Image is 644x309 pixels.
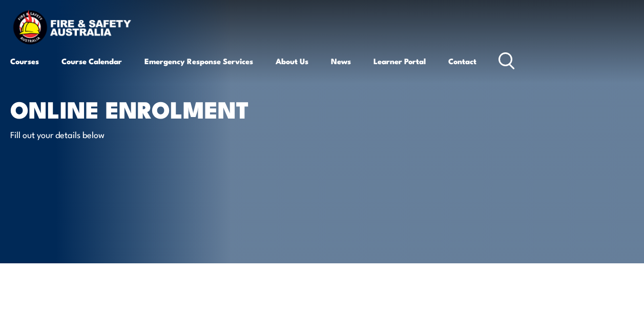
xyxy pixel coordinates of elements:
a: About Us [276,49,308,73]
h1: Online Enrolment [10,99,263,119]
a: Courses [10,49,39,73]
a: Contact [448,49,476,73]
a: Learner Portal [373,49,426,73]
a: Course Calendar [61,49,122,73]
p: Fill out your details below [10,128,197,140]
a: Emergency Response Services [144,49,253,73]
a: News [331,49,351,73]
